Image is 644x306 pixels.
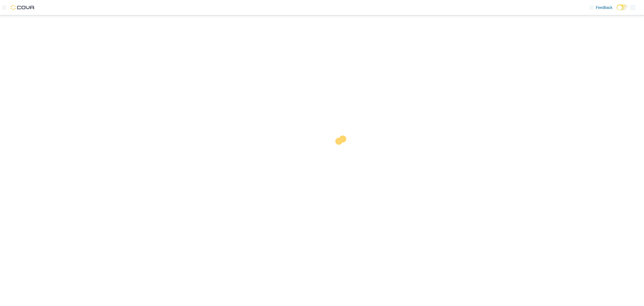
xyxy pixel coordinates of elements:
img: cova-loader [322,131,362,172]
img: Cova [11,5,35,10]
input: Dark Mode [617,5,628,10]
span: Feedback [596,5,612,10]
a: Feedback [587,2,614,13]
